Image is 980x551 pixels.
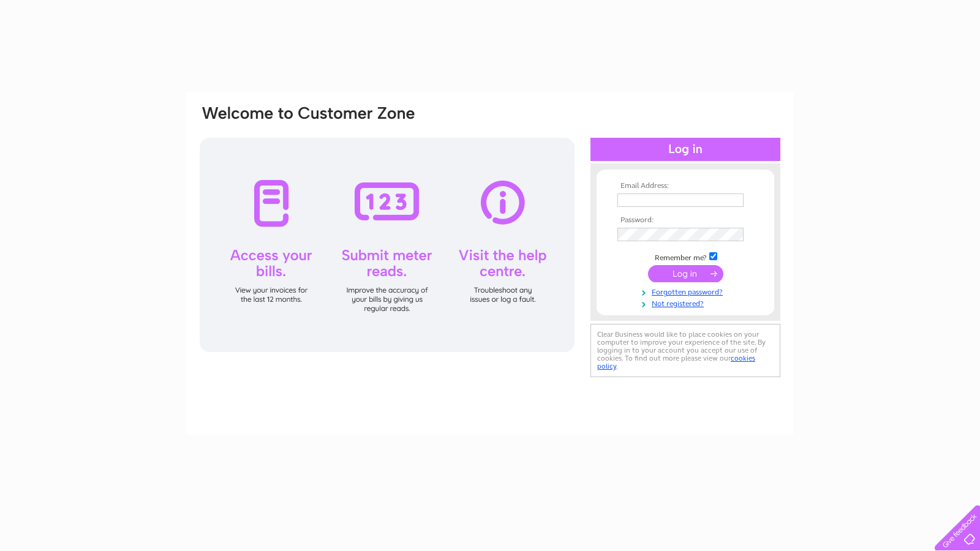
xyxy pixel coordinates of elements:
[617,285,756,297] a: Forgotten password?
[614,216,756,225] th: Password:
[648,265,723,282] input: Submit
[590,324,780,377] div: Clear Business would like to place cookies on your computer to improve your experience of the sit...
[617,297,756,309] a: Not registered?
[614,182,756,190] th: Email Address:
[614,250,756,263] td: Remember me?
[597,354,755,370] a: cookies policy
